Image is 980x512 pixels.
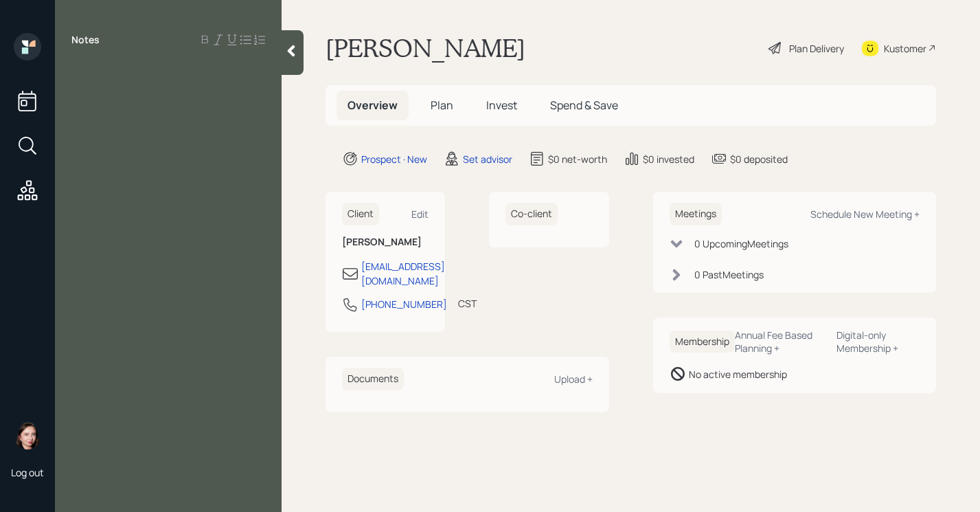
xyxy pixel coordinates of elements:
[730,152,788,166] div: $0 deposited
[431,98,453,113] span: Plan
[361,152,427,166] div: Prospect · New
[458,296,477,311] div: CST
[694,267,764,282] div: 0 Past Meeting s
[884,41,926,56] div: Kustomer
[342,203,379,225] h6: Client
[326,33,525,63] h1: [PERSON_NAME]
[486,98,517,113] span: Invest
[361,297,447,311] div: [PHONE_NUMBER]
[836,329,920,355] div: Digital-only Membership +
[554,372,593,386] div: Upload +
[14,422,41,449] img: aleksandra-headshot.png
[505,203,558,225] h6: Co-client
[347,98,398,113] span: Overview
[548,152,607,166] div: $0 net-worth
[11,466,44,479] div: Log out
[411,208,429,221] div: Edit
[735,329,826,355] div: Annual Fee Based Planning +
[670,203,722,225] h6: Meetings
[643,152,694,166] div: $0 invested
[342,368,404,390] h6: Documents
[342,236,429,248] h6: [PERSON_NAME]
[789,41,844,56] div: Plan Delivery
[71,33,100,47] label: Notes
[689,367,787,381] div: No active membership
[670,331,735,353] h6: Membership
[694,236,788,251] div: 0 Upcoming Meeting s
[810,208,920,221] div: Schedule New Meeting +
[550,98,618,113] span: Spend & Save
[463,152,512,166] div: Set advisor
[361,259,445,288] div: [EMAIL_ADDRESS][DOMAIN_NAME]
